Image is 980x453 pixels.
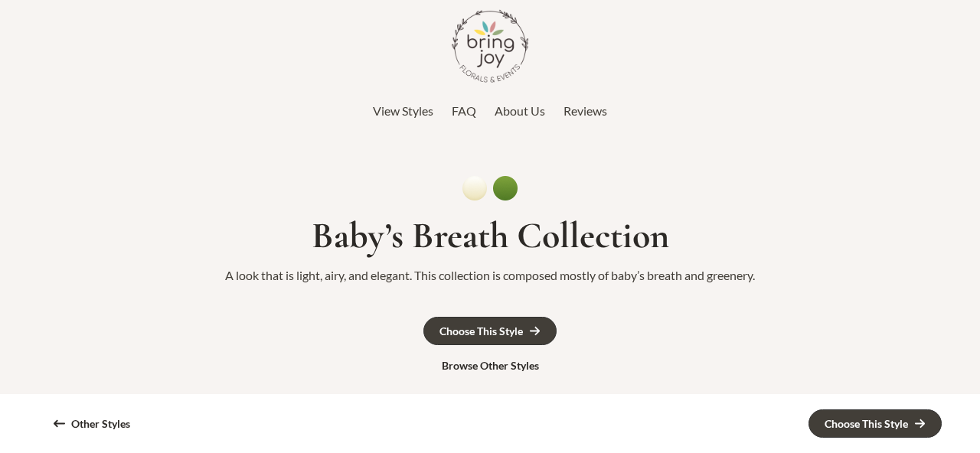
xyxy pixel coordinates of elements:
[452,99,476,122] a: FAQ
[373,99,433,122] a: View Styles
[563,99,607,122] a: Reviews
[71,419,130,429] div: Other Styles
[495,99,545,122] a: About Us
[373,103,433,118] span: View Styles
[808,409,942,438] a: Choose This Style
[563,103,607,118] span: Reviews
[31,99,949,122] nav: Top Header Menu
[423,317,557,345] a: Choose This Style
[495,103,545,118] span: About Us
[426,353,554,379] a: Browse Other Styles
[38,410,145,437] a: Other Styles
[825,419,908,429] div: Choose This Style
[439,326,523,337] div: Choose This Style
[452,103,476,118] span: FAQ
[442,360,539,371] div: Browse Other Styles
